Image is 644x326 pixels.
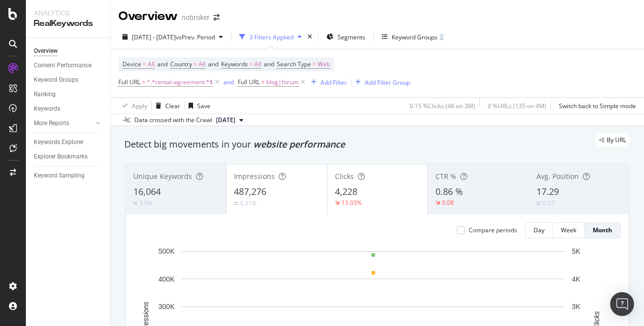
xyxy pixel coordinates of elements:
button: Month [585,222,621,238]
div: Keywords [34,104,60,114]
div: Switch back to Simple mode [559,102,636,110]
div: Open Intercom Messenger [610,292,634,316]
div: legacy label [595,133,630,147]
div: times [306,32,314,42]
div: Data crossed with the Crawl [134,116,212,125]
span: ^.*rental-agreement.*$ [147,75,213,89]
text: 3K [572,303,581,311]
div: Clear [165,102,180,110]
img: Equal [234,202,238,205]
a: Ranking [34,89,103,100]
span: [DATE] - [DATE] [132,33,176,41]
span: All [148,57,155,71]
img: Equal [537,202,540,205]
div: arrow-right-arrow-left [214,14,219,21]
span: All [199,57,206,71]
a: Keyword Groups [34,75,103,85]
div: Analytics [34,8,102,18]
button: Add Filter Group [351,76,410,88]
span: Device [122,60,141,68]
div: Explorer Bookmarks [34,152,88,162]
div: Save [197,102,211,110]
a: Overview [34,46,103,56]
div: Keyword Groups [34,75,78,85]
div: 13.03% [341,198,362,207]
div: 4.31% [240,199,257,207]
span: and [264,60,274,68]
span: Full URL [238,78,260,86]
text: 4K [572,275,581,283]
button: 3 Filters Applied [235,29,306,45]
span: Avg. Position [537,171,579,181]
div: Keyword Groups [392,33,437,41]
div: Content Performance [34,60,92,71]
span: Full URL [118,78,140,86]
span: All [254,57,261,71]
button: Segments [322,29,369,45]
div: Ranking [34,89,56,100]
text: 5K [572,247,581,255]
button: Switch back to Simple mode [555,98,636,114]
a: Keyword Sampling [34,170,103,181]
button: Week [553,222,585,238]
span: = [249,60,253,68]
a: More Reports [34,118,93,129]
div: Compare periods [469,226,517,234]
span: Search Type [277,60,311,68]
span: Segments [337,33,365,41]
span: Impressions [234,171,275,181]
span: 17.29 [537,185,559,197]
button: [DATE] [212,114,247,126]
span: and [208,60,218,68]
div: Overview [34,46,58,56]
span: 16,064 [133,185,161,197]
span: Web [318,57,330,71]
div: RealKeywords [34,18,102,29]
img: Equal [133,202,137,205]
button: Apply [118,98,147,114]
button: Keyword Groups [378,29,448,45]
div: 3.5% [139,199,153,207]
div: 0 % URLs ( 135 on 4M ) [488,102,546,110]
span: 0.86 % [435,185,463,197]
button: [DATE] - [DATE]vsPrev. Period [118,29,227,45]
span: and [157,60,168,68]
span: = [313,60,316,68]
div: More Reports [34,118,69,129]
div: Day [534,226,544,234]
a: Keywords Explorer [34,137,103,148]
div: Add Filter Group [365,78,410,87]
text: 500K [158,247,175,255]
span: = [194,60,197,68]
text: 400K [158,275,175,283]
span: vs Prev. Period [176,33,215,41]
div: Keywords Explorer [34,137,84,148]
button: Save [185,98,211,114]
span: 4,228 [335,185,357,197]
span: = [142,78,145,86]
span: CTR % [435,171,456,181]
span: ≠ [261,78,265,86]
div: and [223,78,234,86]
span: Unique Keywords [133,171,192,181]
div: 0.15 % Clicks ( 4K on 3M ) [410,102,475,110]
button: Clear [152,98,180,114]
span: Country [170,60,192,68]
div: 0.08 [442,198,454,207]
button: and [223,77,234,87]
button: Add Filter [307,76,347,88]
a: Content Performance [34,60,103,71]
div: Add Filter [321,78,347,87]
div: nobroker [182,12,210,22]
a: Explorer Bookmarks [34,152,103,162]
span: By URL [607,137,626,143]
div: Keyword Sampling [34,170,85,181]
span: 2025 Aug. 4th [216,116,235,125]
span: blog|forum [266,75,299,89]
div: 0.07 [542,199,554,207]
span: Clicks [335,171,354,181]
a: Keywords [34,104,103,114]
div: 3 Filters Applied [249,33,294,41]
span: 487,276 [234,185,266,197]
div: Apply [132,102,147,110]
